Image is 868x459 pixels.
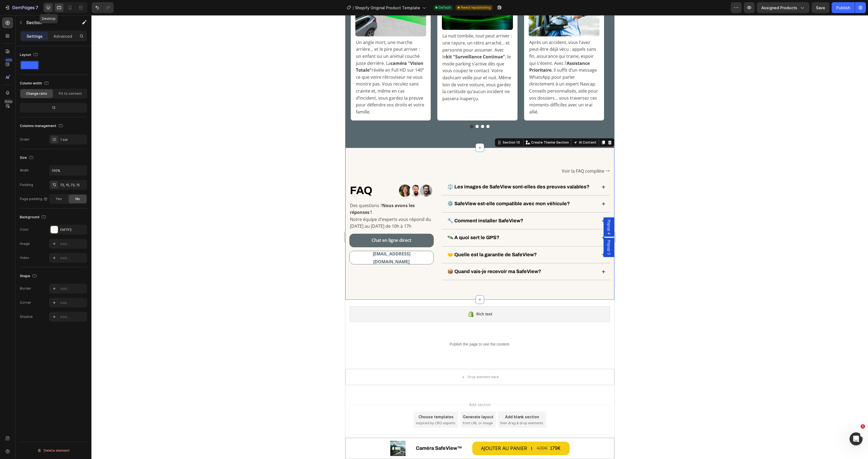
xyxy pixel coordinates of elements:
div: Columns management [20,122,64,130]
p: Section [26,19,71,26]
button: Assigned Products [757,2,809,13]
div: Padding [20,182,33,187]
div: 72, 15, 72, 15 [60,183,86,188]
p: Advanced [53,33,72,39]
div: Domaine [28,32,42,36]
span: 1 [861,424,865,429]
span: Assigned Products [761,5,797,11]
iframe: Intercom live chat [850,432,863,445]
div: Column width [20,80,50,87]
div: Add... [60,315,86,319]
div: Domaine: [DOMAIN_NAME] [14,14,61,18]
div: Corner [20,300,31,305]
div: 450 [5,58,13,62]
div: Video [20,255,29,260]
div: Color [20,227,29,232]
div: Layout [20,51,39,59]
span: Save [816,5,825,10]
div: Beta [4,99,13,104]
div: Add... [60,256,86,261]
button: 7 [2,2,41,13]
div: Add... [60,286,86,291]
div: Add... [60,242,86,246]
div: Image [20,241,30,246]
img: tab_keywords_by_traffic_grey.svg [62,31,66,36]
div: Undo/Redo [92,2,114,13]
div: Border [20,286,31,291]
p: Settings [27,33,43,39]
button: Delete element [20,446,87,455]
span: / [353,5,354,11]
div: Background [20,214,47,221]
span: Change ratio [26,91,47,96]
span: Yes [56,197,62,201]
span: No [75,197,80,201]
div: v 4.0.25 [15,9,27,13]
span: Shopify Original Product Template [355,5,420,11]
div: Page padding [20,197,48,201]
div: Shape [20,273,38,280]
div: Delete element [37,447,70,454]
div: Shadow [20,314,33,319]
div: 12 [21,104,86,112]
div: Width [20,168,29,173]
img: website_grey.svg [9,14,13,18]
div: Add... [60,300,86,305]
button: Save [812,2,829,13]
div: Order [20,137,30,142]
p: 7 [36,4,38,11]
iframe: Design area [345,15,614,459]
button: Publish [832,2,855,13]
input: Auto [49,166,87,175]
img: tab_domain_overview_orange.svg [22,31,26,36]
div: 1 col [60,137,86,142]
div: Mots-clés [68,32,83,36]
div: Publish [836,5,850,11]
span: Fit to content [59,91,82,96]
